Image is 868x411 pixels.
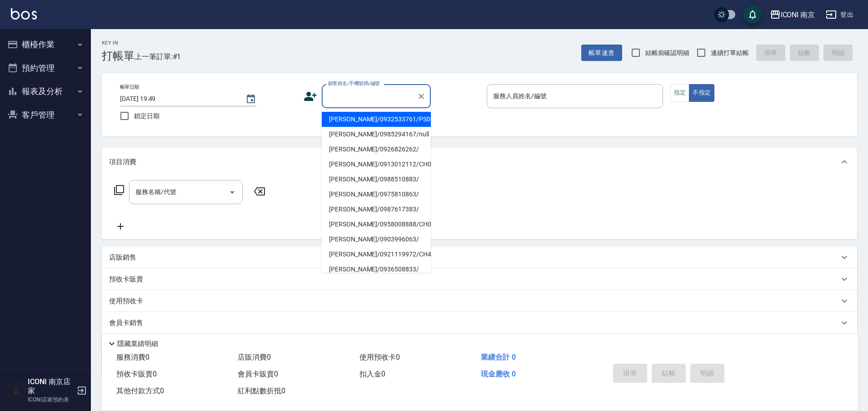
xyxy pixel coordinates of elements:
[645,48,690,58] span: 結帳前確認明細
[102,290,857,312] div: 使用預收卡
[134,111,160,121] span: 鎖定日期
[322,217,431,232] li: [PERSON_NAME]/0958008888/CH0000409
[481,353,516,361] span: 業績合計 0
[7,381,25,400] img: Person
[670,84,690,102] button: 指定
[102,334,857,356] div: 其他付款方式
[415,90,428,103] button: Clear
[117,339,158,349] p: 隱藏業績明細
[766,5,819,24] button: ICONI 南京
[240,88,262,110] button: Choose date, selected date is 2025-09-05
[28,396,74,404] p: ICONI店家預約表
[322,262,431,277] li: [PERSON_NAME]/0936508833/
[109,157,136,167] p: 項目消費
[109,318,143,328] p: 會員卡銷售
[238,353,271,361] span: 店販消費 0
[322,112,431,127] li: [PERSON_NAME]/0932533761/PS0041
[116,386,164,395] span: 其他付款方式 0
[781,9,815,20] div: ICONI 南京
[4,33,87,56] button: 櫃檯作業
[120,84,139,90] label: 帳單日期
[225,185,239,200] button: Open
[322,187,431,202] li: [PERSON_NAME]/0975810863/
[322,172,431,187] li: [PERSON_NAME]/0988510883/
[102,40,135,46] h2: Key In
[4,80,87,103] button: 報表及分析
[743,5,762,24] button: save
[102,268,857,290] div: 預收卡販賣
[109,253,136,262] p: 店販銷售
[102,246,857,268] div: 店販銷售
[4,103,87,127] button: 客戶管理
[11,8,37,20] img: Logo
[28,377,74,396] h5: ICONI 南京店家
[359,353,400,361] span: 使用預收卡 0
[711,48,749,58] span: 連續打單結帳
[116,370,157,378] span: 預收卡販賣 0
[322,232,431,247] li: [PERSON_NAME]/0903996063/
[322,247,431,262] li: [PERSON_NAME]/0921119972/CH490312
[322,142,431,157] li: [PERSON_NAME]/0926826262/
[102,312,857,334] div: 會員卡銷售
[322,157,431,172] li: [PERSON_NAME]/0913012112/CH0660611
[238,386,285,395] span: 紅利點數折抵 0
[359,370,385,378] span: 扣入金 0
[109,296,143,306] p: 使用預收卡
[135,51,181,62] span: 上一筆訂單:#1
[481,370,516,378] span: 現金應收 0
[102,50,135,62] h3: 打帳單
[581,45,622,61] button: 帳單速查
[4,56,87,80] button: 預約管理
[322,202,431,217] li: [PERSON_NAME]/0987617383/
[109,275,143,284] p: 預收卡販賣
[328,80,380,87] label: 顧客姓名/手機號碼/編號
[120,91,236,106] input: YYYY/MM/DD hh:mm
[322,127,431,142] li: [PERSON_NAME]/0985294167/null
[822,6,857,23] button: 登出
[116,353,150,361] span: 服務消費 0
[102,147,857,176] div: 項目消費
[689,84,714,102] button: 不指定
[238,370,278,378] span: 會員卡販賣 0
